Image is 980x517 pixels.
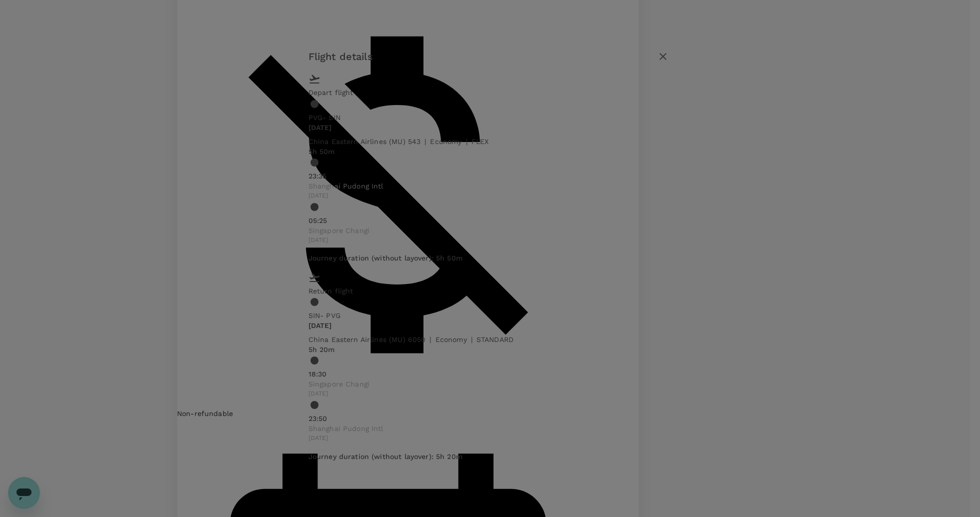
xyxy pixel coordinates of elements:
[308,413,672,423] div: 23:50
[308,235,672,245] span: [DATE]
[308,344,672,354] p: 5h 20m
[308,50,373,62] span: Flight details
[308,389,672,399] span: [DATE]
[308,310,672,320] p: SIN - PVG
[308,369,672,379] div: 18:30
[308,171,672,181] div: 23:35
[308,112,672,122] p: PVG - SIN
[308,320,672,330] p: [DATE]
[308,334,426,344] p: China Eastern Airlines (MU) 6050
[308,136,421,146] p: China Eastern Airlines (MU) 543
[435,334,467,344] p: economy
[308,215,672,225] div: 05:25
[476,334,513,344] p: STANDARD
[308,379,672,389] span: Singapore Changi
[308,225,672,235] span: Singapore Changi
[424,137,426,145] span: |
[308,451,462,461] p: Journey duration (without layover) : 5h 20m
[308,122,672,132] p: [DATE]
[471,136,489,146] p: FLEX
[308,181,672,191] span: Shanghai Pudong Intl
[429,335,431,343] span: |
[471,335,472,343] span: |
[308,87,672,97] p: Depart flight
[430,136,461,146] p: economy
[308,423,672,433] span: Shanghai Pudong Intl
[308,146,672,156] p: 5h 50m
[308,286,672,296] p: Return flight
[308,433,672,443] span: [DATE]
[308,191,672,201] span: [DATE]
[466,137,467,145] span: |
[308,253,462,263] p: Journey duration (without layover) : 5h 50m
